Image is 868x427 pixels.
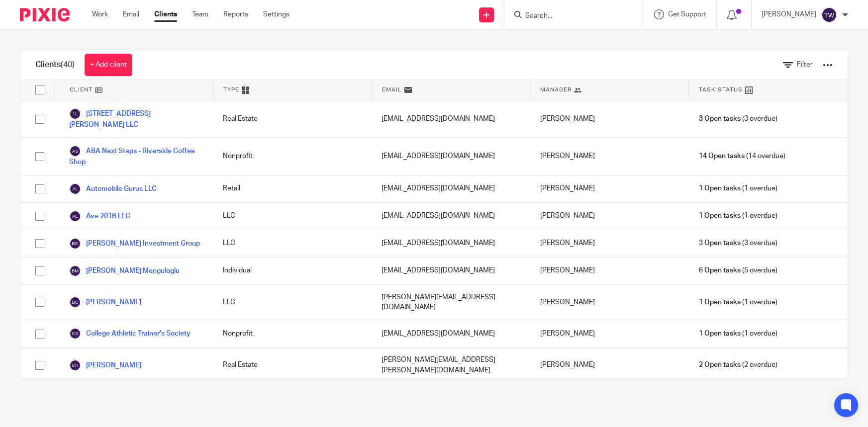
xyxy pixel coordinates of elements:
[69,210,81,222] img: svg%3E
[530,175,689,202] div: [PERSON_NAME]
[372,347,530,383] div: [PERSON_NAME][EMAIL_ADDRESS][PERSON_NAME][DOMAIN_NAME]
[69,359,141,371] a: [PERSON_NAME]
[699,183,741,193] span: 1 Open tasks
[213,138,372,174] div: Nonprofit
[69,238,81,250] img: svg%3E
[69,328,81,340] img: svg%3E
[123,9,139,19] a: Email
[30,81,49,99] input: Select all
[69,265,81,277] img: svg%3E
[699,360,741,370] span: 2 Open tasks
[524,12,614,21] input: Search
[372,100,530,137] div: [EMAIL_ADDRESS][DOMAIN_NAME]
[223,9,248,19] a: Reports
[372,230,530,257] div: [EMAIL_ADDRESS][DOMAIN_NAME]
[762,9,816,19] p: [PERSON_NAME]
[61,61,75,69] span: (40)
[699,85,743,94] span: Task Status
[699,114,741,124] span: 3 Open tasks
[69,210,130,222] a: Ave 201B LLC
[382,85,402,94] span: Email
[699,297,777,307] span: (1 overdue)
[530,100,689,137] div: [PERSON_NAME]
[20,8,70,21] img: Pixie
[530,320,689,347] div: [PERSON_NAME]
[85,54,132,76] a: + Add client
[530,203,689,230] div: [PERSON_NAME]
[699,329,741,339] span: 1 Open tasks
[213,320,372,347] div: Nonprofit
[69,328,191,340] a: College Athletic Trainer's Society
[699,265,741,275] span: 6 Open tasks
[69,265,180,277] a: [PERSON_NAME] Menguloglu
[154,9,177,19] a: Clients
[699,238,741,248] span: 3 Open tasks
[797,61,813,68] span: Filter
[69,108,81,120] img: svg%3E
[213,285,372,320] div: LLC
[699,360,777,370] span: (2 overdue)
[372,285,530,320] div: [PERSON_NAME][EMAIL_ADDRESS][DOMAIN_NAME]
[69,296,81,308] img: svg%3E
[530,257,689,284] div: [PERSON_NAME]
[192,9,208,19] a: Team
[372,175,530,202] div: [EMAIL_ADDRESS][DOMAIN_NAME]
[699,329,777,339] span: (1 overdue)
[263,9,289,19] a: Settings
[213,230,372,257] div: LLC
[699,297,741,307] span: 1 Open tasks
[540,85,572,94] span: Manager
[69,145,203,167] a: ABA Next Steps - Riverside Coffee Shop
[213,347,372,383] div: Real Estate
[699,238,777,248] span: (3 overdue)
[69,108,203,130] a: [STREET_ADDRESS][PERSON_NAME] LLC
[699,151,785,161] span: (14 overdue)
[69,359,81,371] img: svg%3E
[69,238,200,250] a: [PERSON_NAME] Investment Group
[70,85,93,94] span: Client
[699,114,777,124] span: (3 overdue)
[530,230,689,257] div: [PERSON_NAME]
[223,85,239,94] span: Type
[372,138,530,174] div: [EMAIL_ADDRESS][DOMAIN_NAME]
[530,138,689,174] div: [PERSON_NAME]
[213,175,372,202] div: Retail
[699,151,745,161] span: 14 Open tasks
[699,183,777,193] span: (1 overdue)
[530,285,689,320] div: [PERSON_NAME]
[699,265,777,275] span: (5 overdue)
[530,347,689,383] div: [PERSON_NAME]
[821,7,837,23] img: svg%3E
[372,257,530,284] div: [EMAIL_ADDRESS][DOMAIN_NAME]
[213,100,372,137] div: Real Estate
[213,257,372,284] div: Individual
[69,145,81,157] img: svg%3E
[69,296,141,308] a: [PERSON_NAME]
[372,203,530,230] div: [EMAIL_ADDRESS][DOMAIN_NAME]
[372,320,530,347] div: [EMAIL_ADDRESS][DOMAIN_NAME]
[668,11,706,18] span: Get Support
[92,9,108,19] a: Work
[699,211,741,221] span: 1 Open tasks
[35,60,75,70] h1: Clients
[699,211,777,221] span: (1 overdue)
[69,183,157,195] a: Automobile Gurus LLC
[213,203,372,230] div: LLC
[69,183,81,195] img: svg%3E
